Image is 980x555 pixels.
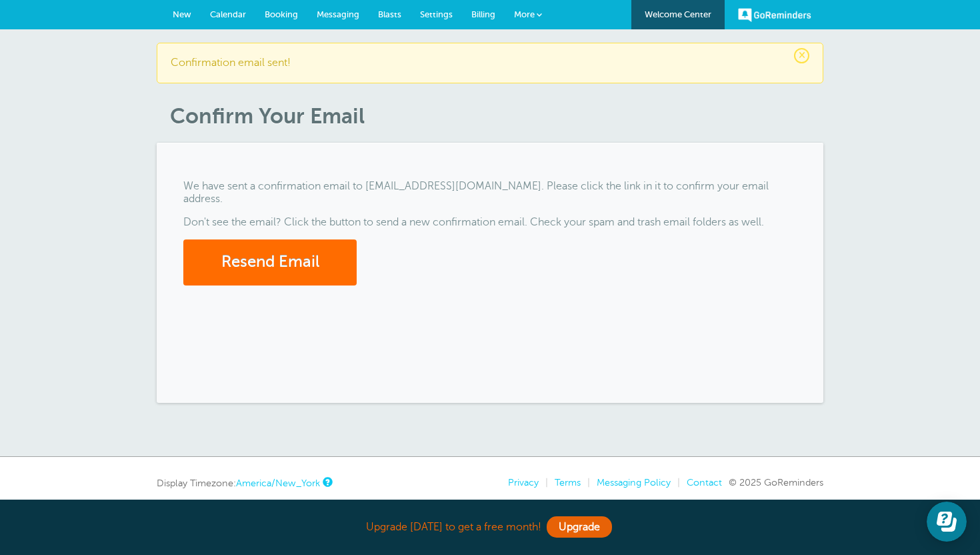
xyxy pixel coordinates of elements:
span: New [173,9,191,19]
p: Confirmation email sent! [171,57,809,69]
a: Messaging Policy [597,477,671,488]
a: America/New_York [236,478,320,488]
a: Contact [687,477,722,488]
a: This is the timezone being used to display dates and times to you on this device. Click the timez... [323,478,331,486]
h1: Confirm Your Email [170,103,823,129]
span: × [794,48,809,63]
span: © 2025 GoReminders [729,477,823,488]
iframe: Resource center [927,502,967,542]
span: Booking [265,9,298,19]
span: Calendar [210,9,246,19]
button: Resend Email [183,239,357,286]
div: Upgrade [DATE] to get a free month! [157,513,823,542]
a: Upgrade [547,516,612,538]
p: We have sent a confirmation email to [EMAIL_ADDRESS][DOMAIN_NAME]. Please click the link in it to... [183,180,797,205]
li: | [671,477,680,488]
span: Messaging [317,9,359,19]
div: Display Timezone: [157,477,331,489]
li: | [581,477,590,488]
li: | [539,477,548,488]
a: Privacy [508,477,539,488]
span: Settings [420,9,453,19]
span: Blasts [378,9,401,19]
span: More [514,9,535,19]
span: Billing [471,9,495,19]
a: Terms [555,477,581,488]
p: Don't see the email? Click the button to send a new confirmation email. Check your spam and trash... [183,216,797,229]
